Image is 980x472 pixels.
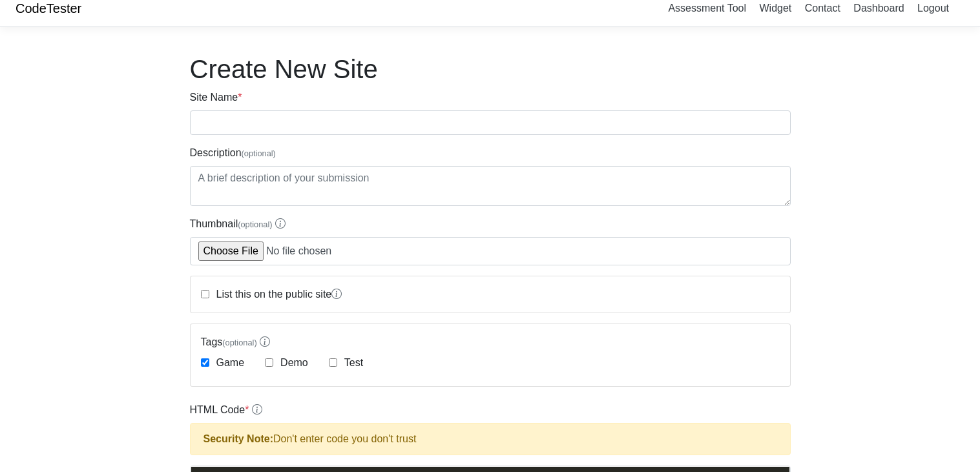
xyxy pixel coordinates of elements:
label: Thumbnail [190,216,286,232]
label: HTML Code [190,402,262,418]
span: (optional) [222,338,256,347]
span: (optional) [242,149,276,158]
label: Game [214,355,245,371]
label: Site Name [190,90,242,105]
label: List this on the public site [214,287,342,302]
label: Tags [201,334,780,350]
label: Description [190,145,276,161]
strong: Security Note: [203,433,273,444]
a: CodeTester [16,1,81,15]
h1: Create New Site [190,54,791,85]
span: (optional) [238,220,272,229]
div: Don't enter code you don't trust [190,423,791,455]
label: Test [342,355,363,371]
label: Demo [278,355,308,371]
